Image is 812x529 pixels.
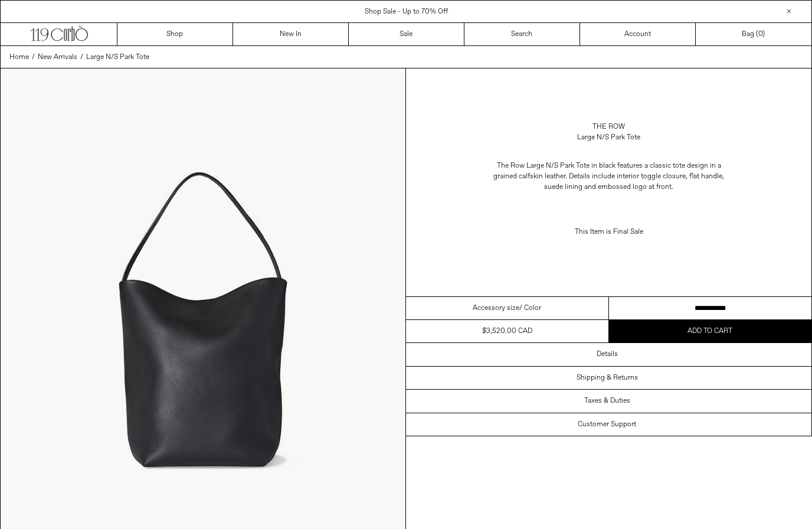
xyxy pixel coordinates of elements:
span: / Color [519,303,541,314]
span: Home [9,53,29,62]
a: New In [233,23,349,45]
a: Account [580,23,696,45]
h3: Details [597,350,618,358]
a: Bag () [696,23,811,45]
button: Add to cart [609,320,812,342]
div: $3,520.00 CAD [482,326,532,337]
a: New Arrivals [38,52,77,63]
span: The Row Large N/S Park Tote in black features a classic tote design in a grained calfskin leather... [493,161,724,192]
a: Sale [349,23,464,45]
span: 0 [758,30,762,39]
span: / [32,52,35,63]
span: Accessory size [473,303,519,314]
span: New Arrivals [38,53,77,62]
a: Search [464,23,580,45]
h3: Customer Support [578,420,636,429]
a: Home [9,52,29,63]
span: This Item is Final Sale [575,227,643,237]
span: / [80,52,83,63]
span: ) [758,29,765,40]
a: Shop Sale - Up to 70% Off [365,7,448,17]
h3: Taxes & Duties [584,397,630,405]
span: Large N/S Park Tote [86,53,149,62]
h3: Shipping & Returns [577,374,638,382]
div: Large N/S Park Tote [577,132,640,143]
a: Shop [117,23,233,45]
a: Large N/S Park Tote [86,52,149,63]
a: The Row [592,122,625,132]
span: Add to cart [687,326,732,336]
